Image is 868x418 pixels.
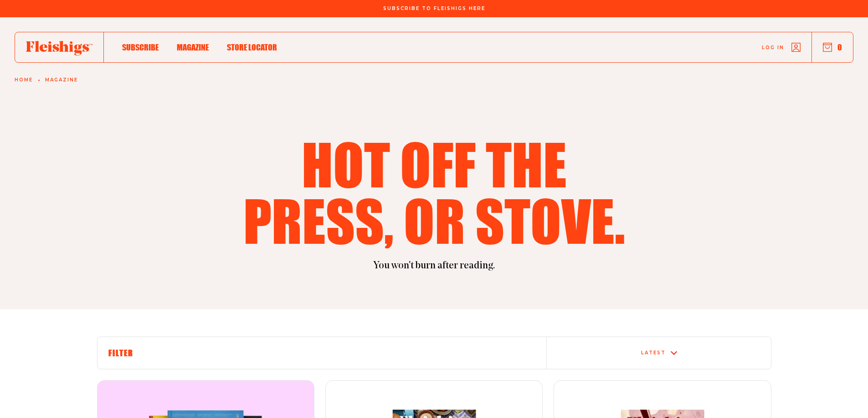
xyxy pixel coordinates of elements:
a: Log in [762,43,801,52]
a: Magazine [177,41,209,53]
button: 0 [823,42,842,52]
a: Subscribe [122,41,159,53]
a: Home [15,77,33,83]
a: Store locator [227,41,277,53]
h6: Filter [108,348,535,358]
span: Subscribe To Fleishigs Here [383,6,485,11]
a: Magazine [45,77,78,83]
h1: Hot off the press, or stove. [237,136,631,248]
span: Magazine [177,42,209,52]
a: Subscribe To Fleishigs Here [381,6,487,10]
div: Latest [641,350,666,356]
span: Log in [762,44,784,51]
span: Store locator [227,42,277,52]
p: You won't burn after reading. [97,259,771,273]
span: Subscribe [122,42,159,52]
